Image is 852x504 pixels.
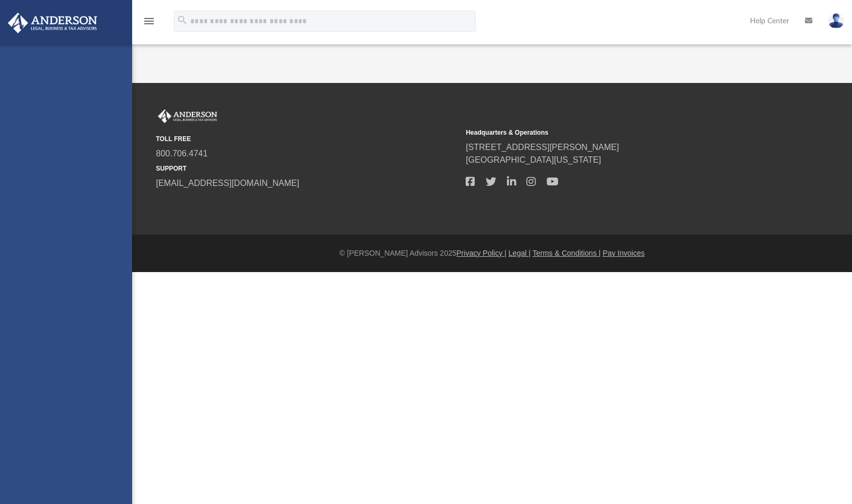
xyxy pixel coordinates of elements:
[177,14,188,26] i: search
[828,13,844,29] img: User Pic
[156,164,458,173] small: SUPPORT
[156,134,458,144] small: TOLL FREE
[156,109,219,123] img: Anderson Advisors Platinum Portal
[132,248,852,259] div: © [PERSON_NAME] Advisors 2025
[143,20,155,27] a: menu
[466,128,768,137] small: Headquarters & Operations
[603,249,644,257] a: Pay Invoices
[457,249,507,257] a: Privacy Policy |
[508,249,531,257] a: Legal |
[533,249,601,257] a: Terms & Conditions |
[143,15,155,27] i: menu
[5,13,100,33] img: Anderson Advisors Platinum Portal
[466,155,601,164] a: [GEOGRAPHIC_DATA][US_STATE]
[156,179,299,188] a: [EMAIL_ADDRESS][DOMAIN_NAME]
[156,149,208,158] a: 800.706.4741
[466,143,619,152] a: [STREET_ADDRESS][PERSON_NAME]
